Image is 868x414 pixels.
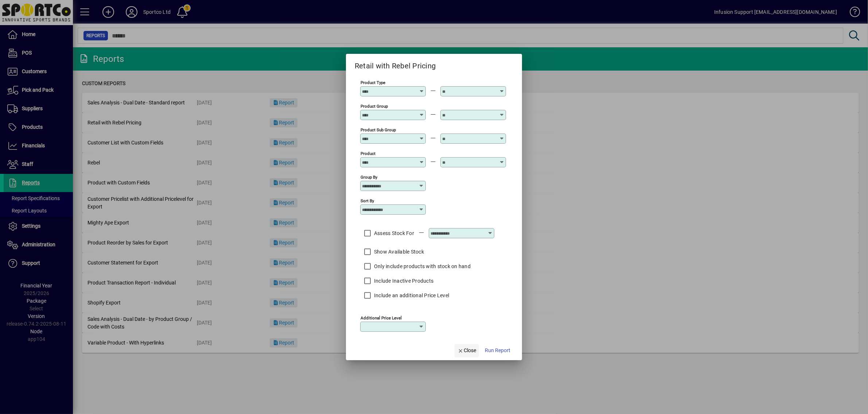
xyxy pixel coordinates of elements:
[373,263,471,270] label: Only include products with stock on hand
[373,277,433,284] label: Include Inactive Products
[361,198,374,203] mat-label: Sort By
[373,248,424,255] label: Show Available Stock
[361,104,388,109] mat-label: Product Group
[455,344,479,357] button: Close
[361,175,377,180] mat-label: Group By
[458,347,476,354] span: Close
[361,127,396,132] mat-label: Product Sub Group
[361,80,385,85] mat-label: Product Type
[373,292,449,299] label: Include an additional Price Level
[361,151,375,156] mat-label: Product
[482,344,513,357] button: Run Report
[361,315,402,321] mat-label: Additional Price Level
[485,347,510,354] span: Run Report
[346,54,444,72] h2: Retail with Rebel Pricing
[373,230,414,237] label: Assess Stock For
